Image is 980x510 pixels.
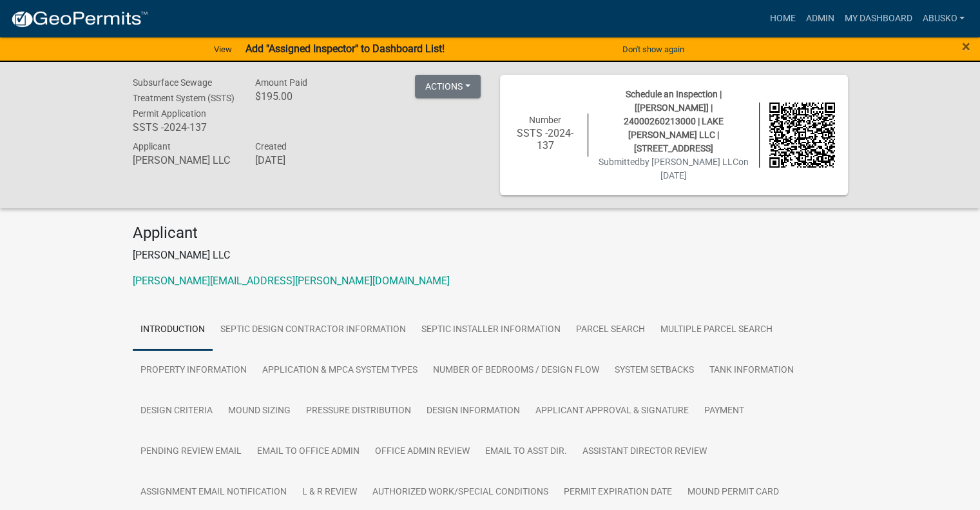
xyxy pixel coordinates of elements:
a: Mound Sizing [220,391,298,432]
span: by [PERSON_NAME] LLC [640,157,738,167]
a: Pressure Distribution [298,391,419,432]
h6: SSTS -2024-137 [133,121,236,133]
img: QR code [769,103,835,168]
button: Close [962,39,970,54]
span: Schedule an Inspection | [[PERSON_NAME]] | 24000260213000 | LAKE [PERSON_NAME] LLC | [STREET_ADDR... [624,89,724,153]
a: Parcel search [568,309,653,351]
span: Submitted on [DATE] [599,157,749,181]
p: [PERSON_NAME] LLC [133,248,848,263]
a: Property Information [133,350,255,391]
a: Payment [697,391,752,432]
a: [PERSON_NAME][EMAIL_ADDRESS][PERSON_NAME][DOMAIN_NAME] [133,275,450,287]
button: Don't show again [617,39,689,60]
a: Septic Design Contractor Information [213,309,414,351]
a: Pending review Email [133,431,249,473]
h6: [DATE] [255,154,358,166]
a: abusko [917,6,970,31]
span: Applicant [133,141,171,152]
a: Admin [800,6,839,31]
a: Design Information [419,391,528,432]
a: Multiple Parcel Search [653,309,780,351]
a: Home [764,6,800,31]
a: System Setbacks [607,350,702,391]
span: Created [255,141,286,152]
a: Email to Asst Dir. [477,431,575,473]
h6: $195.00 [255,90,358,103]
a: View [209,39,237,60]
a: Tank Information [702,350,802,391]
a: Septic Installer Information [414,309,568,351]
a: My Dashboard [839,6,917,31]
h4: Applicant [133,224,848,242]
a: Email to Office Admin [249,431,367,473]
span: Amount Paid [255,77,307,88]
a: Applicant Approval & Signature [528,391,697,432]
a: Assistant Director Review [575,431,715,473]
a: Design Criteria [133,391,220,432]
a: Office Admin Review [367,431,477,473]
strong: Add "Assigned Inspector" to Dashboard List! [245,43,444,55]
span: Number [529,115,561,125]
a: Number of Bedrooms / Design Flow [425,350,607,391]
span: × [962,37,970,55]
a: Introduction [133,309,213,351]
h6: [PERSON_NAME] LLC [133,154,236,166]
span: Subsurface Sewage Treatment System (SSTS) Permit Application [133,77,235,119]
button: Actions [415,75,481,98]
h6: SSTS -2024-137 [513,127,579,152]
a: Application & MPCA System Types [255,350,425,391]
